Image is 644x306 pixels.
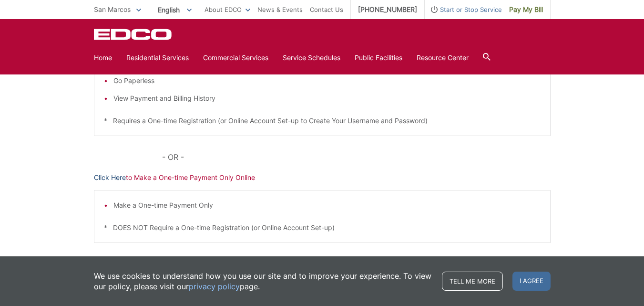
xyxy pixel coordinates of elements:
[509,4,543,15] span: Pay My Bill
[355,53,402,63] a: Public Facilities
[94,271,432,292] p: We use cookies to understand how you use our site and to improve your experience. To view our pol...
[94,29,173,40] a: EDCD logo. Return to the homepage.
[203,53,268,63] a: Commercial Services
[94,5,131,13] span: San Marcos
[113,75,541,86] li: Go Paperless
[94,53,112,63] a: Home
[94,172,551,183] p: to Make a One-time Payment Only Online
[151,2,199,18] span: English
[257,4,303,15] a: News & Events
[512,272,551,291] span: I agree
[113,93,541,104] li: View Payment and Billing History
[283,53,340,63] a: Service Schedules
[126,53,189,63] a: Residential Services
[94,172,126,183] a: Click Here
[417,53,469,63] a: Resource Center
[104,222,541,233] p: * DOES NOT Require a One-time Registration (or Online Account Set-up)
[113,200,541,211] li: Make a One-time Payment Only
[104,116,541,126] p: * Requires a One-time Registration (or Online Account Set-up to Create Your Username and Password)
[442,272,503,291] a: Tell me more
[310,4,343,15] a: Contact Us
[189,281,240,292] a: privacy policy
[204,4,250,15] a: About EDCO
[162,150,550,164] p: - OR -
